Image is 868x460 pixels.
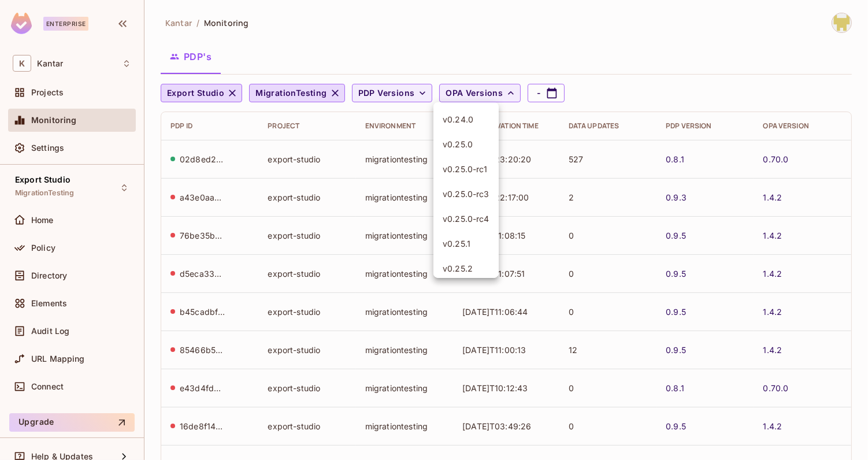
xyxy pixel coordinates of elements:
span: v0.25.0-rc3 [443,188,489,199]
span: v0.25.2 [443,263,489,274]
span: v0.25.1 [443,238,489,249]
span: v0.25.0-rc1 [443,164,489,175]
span: v0.25.0-rc4 [443,213,489,224]
span: v0.25.0 [443,139,489,150]
span: v0.24.0 [443,114,489,125]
